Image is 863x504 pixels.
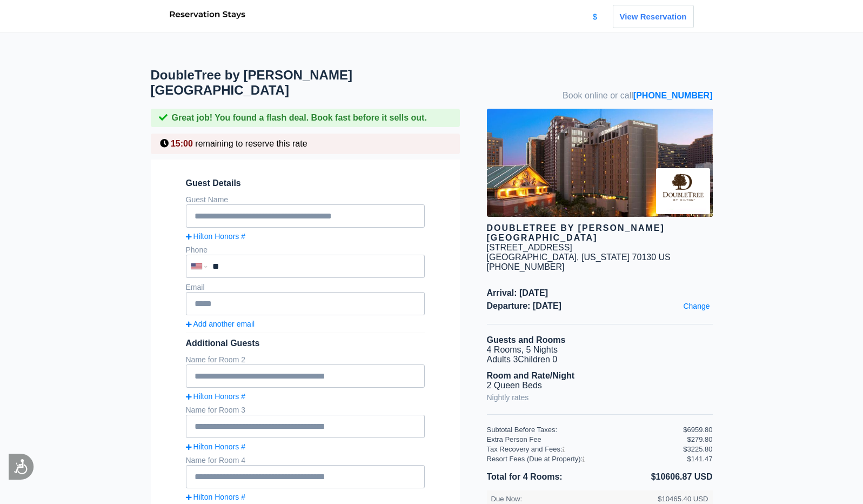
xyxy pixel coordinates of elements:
li: 2 Queen Beds [487,381,713,390]
li: Total for 4 Rooms: [487,470,600,484]
b: Guests and Rooms [487,335,566,344]
a: Hilton Honors # [186,493,425,501]
img: Brand logo for DoubleTree by Hilton New Orleans [656,168,710,214]
li: Adults 3 [487,355,713,364]
span: Book online or call [563,91,712,101]
label: Phone [186,246,208,254]
a: Add another email [186,320,425,328]
span: Guest Details [186,178,425,188]
span: Children 0 [518,355,557,364]
div: Extra Person Fee [487,435,684,443]
div: [PHONE_NUMBER] [487,262,713,272]
span: remaining to reserve this rate [195,139,307,148]
div: Resort Fees (Due at Property): [487,455,687,463]
div: United States: +1 [187,256,210,277]
b: Room and Rate/Night [487,371,575,380]
div: Subtotal Before Taxes: [487,426,684,434]
div: Due Now: [491,495,658,503]
span: US [659,253,671,262]
a: $ [593,12,597,21]
div: $141.47 [687,455,713,463]
li: 4 Rooms, 5 Nights [487,345,713,355]
div: Additional Guests [186,339,425,348]
a: Change [680,299,712,313]
label: Guest Name [186,195,229,204]
a: Hilton Honors # [186,392,425,401]
span: 70130 [632,253,657,262]
label: Name for Room 3 [186,406,245,414]
div: Tax Recovery and Fees: [487,445,684,453]
span: [GEOGRAPHIC_DATA], [487,253,579,262]
label: Name for Room 2 [186,355,245,364]
span: [US_STATE] [581,253,630,262]
div: $10465.40 USD [658,495,708,503]
div: Great job! You found a flash deal. Book fast before it sells out. [151,109,460,127]
h1: DoubleTree by [PERSON_NAME] [GEOGRAPHIC_DATA] [151,68,487,98]
label: Email [186,283,205,291]
a: Hilton Honors # [186,232,425,241]
a: Hilton Honors # [186,442,425,451]
span: Arrival: [DATE] [487,288,713,298]
div: $279.80 [687,435,713,443]
span: Departure: [DATE] [487,301,713,311]
label: Name for Room 4 [186,456,245,465]
div: $6959.80 [683,426,712,434]
li: $10606.87 USD [600,470,713,484]
div: $3225.80 [683,445,712,453]
img: reservationstays_logo.png [170,11,245,19]
a: Nightly rates [487,390,529,404]
a: [PHONE_NUMBER] [633,91,713,100]
div: Doubletree by [PERSON_NAME] [GEOGRAPHIC_DATA] [487,223,713,243]
span: 15:00 [171,139,193,148]
a: View Reservation [613,5,694,28]
img: hotel image [487,109,713,217]
div: [STREET_ADDRESS] [487,243,572,253]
